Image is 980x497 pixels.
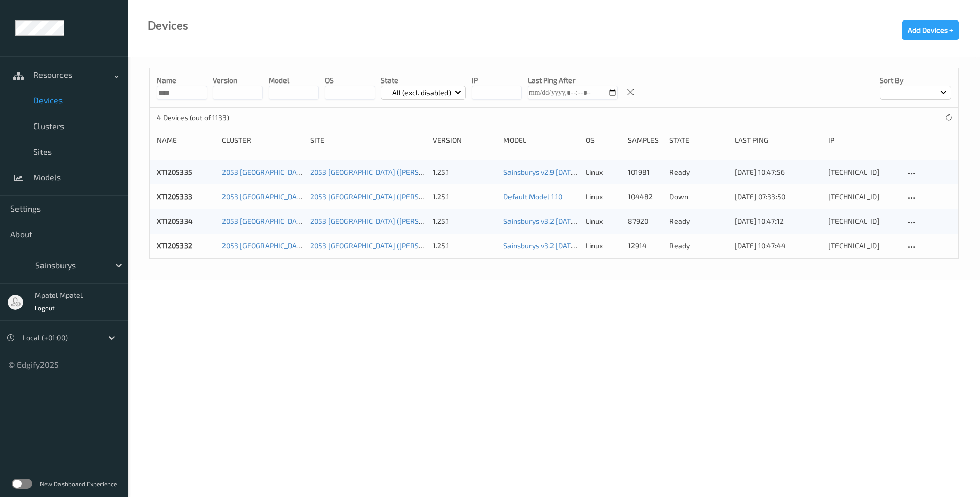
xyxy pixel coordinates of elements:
[148,20,188,31] div: Devices
[222,241,436,250] a: 2053 [GEOGRAPHIC_DATA] ([PERSON_NAME][GEOGRAPHIC_DATA])
[828,167,897,177] div: [TECHNICAL_ID]
[503,168,630,176] a: Sainsburys v2.9 [DATE] 10:55 Auto Save
[734,216,821,226] div: [DATE] 10:47:12
[503,217,631,225] a: Sainsburys v3.2 [DATE] 16:44 Auto Save
[433,216,496,226] div: 1.25.1
[310,135,426,146] div: Site
[222,192,436,201] a: 2053 [GEOGRAPHIC_DATA] ([PERSON_NAME][GEOGRAPHIC_DATA])
[310,217,524,225] a: 2053 [GEOGRAPHIC_DATA] ([PERSON_NAME][GEOGRAPHIC_DATA])
[734,135,821,146] div: Last Ping
[503,192,562,201] a: Default Model 1.10
[734,241,821,251] div: [DATE] 10:47:44
[157,75,207,86] p: Name
[734,192,821,202] div: [DATE] 07:33:50
[628,135,663,146] div: Samples
[157,192,192,201] a: XTI205333
[669,167,727,177] p: ready
[325,75,375,86] p: OS
[828,241,897,251] div: [TECHNICAL_ID]
[586,167,621,177] p: linux
[157,135,215,146] div: Name
[880,75,951,86] p: Sort by
[828,135,897,146] div: ip
[628,167,663,177] div: 101981
[381,75,466,86] p: State
[902,20,959,40] button: Add Devices +
[586,241,621,251] p: linux
[157,168,192,176] a: XTI205335
[310,241,524,250] a: 2053 [GEOGRAPHIC_DATA] ([PERSON_NAME][GEOGRAPHIC_DATA])
[433,167,496,177] div: 1.25.1
[828,192,897,202] div: [TECHNICAL_ID]
[669,192,727,202] p: down
[628,241,663,251] div: 12914
[528,75,618,86] p: Last Ping After
[389,88,455,98] p: All (excl. disabled)
[213,75,263,86] p: version
[628,192,663,202] div: 104482
[586,216,621,226] p: linux
[222,217,436,225] a: 2053 [GEOGRAPHIC_DATA] ([PERSON_NAME][GEOGRAPHIC_DATA])
[310,168,524,176] a: 2053 [GEOGRAPHIC_DATA] ([PERSON_NAME][GEOGRAPHIC_DATA])
[269,75,319,86] p: model
[503,241,631,250] a: Sainsburys v3.2 [DATE] 16:44 Auto Save
[669,135,727,146] div: State
[433,192,496,202] div: 1.25.1
[472,75,522,86] p: IP
[157,217,193,225] a: XTI205334
[586,192,621,202] p: linux
[586,135,621,146] div: OS
[222,168,436,176] a: 2053 [GEOGRAPHIC_DATA] ([PERSON_NAME][GEOGRAPHIC_DATA])
[157,241,192,250] a: XTI205332
[433,135,496,146] div: version
[222,135,303,146] div: Cluster
[157,113,234,123] p: 4 Devices (out of 1133)
[669,241,727,251] p: ready
[669,216,727,226] p: ready
[734,167,821,177] div: [DATE] 10:47:56
[503,135,579,146] div: Model
[628,216,663,226] div: 87920
[828,216,897,226] div: [TECHNICAL_ID]
[310,192,524,201] a: 2053 [GEOGRAPHIC_DATA] ([PERSON_NAME][GEOGRAPHIC_DATA])
[433,241,496,251] div: 1.25.1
